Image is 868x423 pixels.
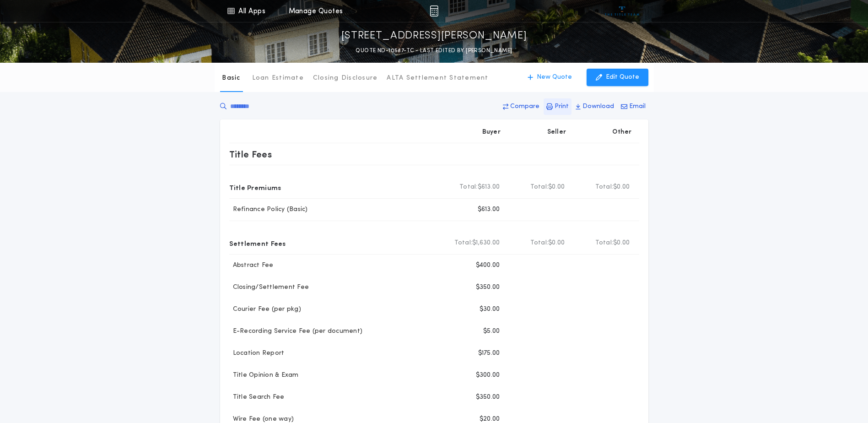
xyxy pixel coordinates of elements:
[222,74,240,83] p: Basic
[430,5,438,16] img: img
[518,69,581,86] button: New Quote
[472,239,500,248] span: $1,630.00
[476,371,500,380] p: $300.00
[459,183,478,192] b: Total:
[229,349,285,358] p: Location Report
[480,305,500,314] p: $30.00
[482,128,501,137] p: Buyer
[582,102,614,111] p: Download
[229,305,301,314] p: Courier Fee (per pkg)
[478,349,500,358] p: $175.00
[530,239,549,248] b: Total:
[595,239,614,248] b: Total:
[229,236,286,250] p: Settlement Fees
[613,239,630,248] span: $0.00
[629,102,646,111] p: Email
[483,327,500,336] p: $5.00
[313,74,378,83] p: Closing Disclosure
[229,393,285,402] p: Title Search Fee
[587,69,648,86] button: Edit Quote
[613,183,630,192] span: $0.00
[612,128,631,137] p: Other
[229,180,281,195] p: Title Premiums
[530,183,549,192] b: Total:
[618,98,648,115] button: Email
[476,393,500,402] p: $350.00
[573,98,617,115] button: Download
[548,239,565,248] span: $0.00
[478,205,500,214] p: $613.00
[341,29,527,43] p: [STREET_ADDRESS][PERSON_NAME]
[547,128,566,137] p: Seller
[478,183,500,192] span: $613.00
[537,73,572,82] p: New Quote
[252,74,304,83] p: Loan Estimate
[387,74,488,83] p: ALTA Settlement Statement
[229,147,272,162] p: Title Fees
[356,46,512,55] p: QUOTE ND-10587-TC - LAST EDITED BY [PERSON_NAME]
[476,283,500,292] p: $350.00
[605,6,639,16] img: vs-icon
[229,261,274,270] p: Abstract Fee
[544,98,571,115] button: Print
[229,327,363,336] p: E-Recording Service Fee (per document)
[454,239,473,248] b: Total:
[555,102,569,111] p: Print
[548,183,565,192] span: $0.00
[510,102,539,111] p: Compare
[500,98,542,115] button: Compare
[229,283,309,292] p: Closing/Settlement Fee
[476,261,500,270] p: $400.00
[229,205,308,214] p: Refinance Policy (Basic)
[595,183,614,192] b: Total:
[606,73,639,82] p: Edit Quote
[229,371,299,380] p: Title Opinion & Exam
